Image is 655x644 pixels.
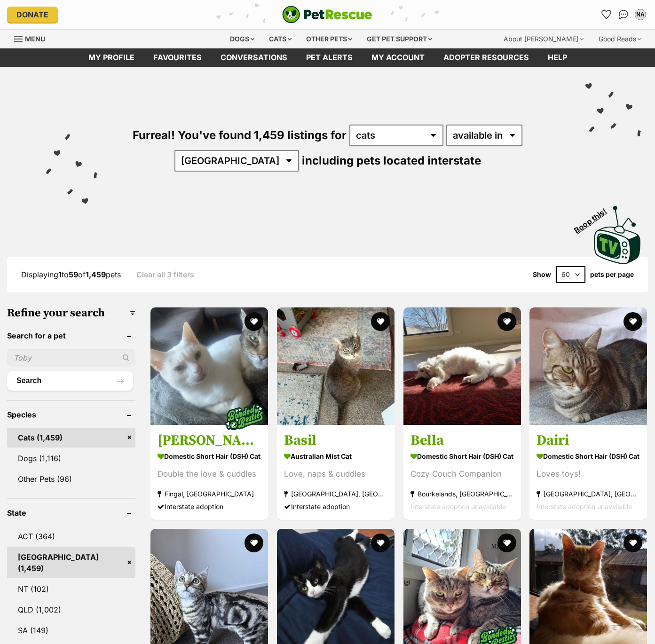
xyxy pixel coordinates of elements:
strong: Australian Mist Cat [284,449,387,463]
div: NA [636,10,645,19]
div: Get pet support [360,30,439,48]
a: Pet alerts [297,48,362,67]
h3: [PERSON_NAME] & [PERSON_NAME] [158,432,261,449]
strong: Domestic Short Hair (DSH) Cat [537,449,640,463]
a: Boop this! [594,197,641,266]
img: Finn & Rudy - Domestic Short Hair (DSH) Cat [150,307,268,425]
strong: Fingal, [GEOGRAPHIC_DATA] [158,487,261,500]
a: Donate [7,7,58,23]
img: logo-cat-932fe2b9b8326f06289b0f2fb663e598f794de774fb13d1741a6617ecf9a85b4.svg [282,6,372,24]
button: favourite [623,534,642,552]
span: Interstate adoption unavailable [410,503,506,510]
span: Furreal! You've found 1,459 listings for [133,128,347,142]
strong: 1 [58,270,62,279]
span: Show [533,271,551,278]
a: Cats (1,459) [7,428,135,448]
a: Favourites [599,7,614,22]
a: Basil Australian Mist Cat Love, naps & cuddles [GEOGRAPHIC_DATA], [GEOGRAPHIC_DATA] Interstate ad... [277,424,395,520]
img: PetRescue TV logo [594,206,641,264]
div: Other pets [300,30,359,48]
header: Search for a pet [7,331,135,340]
button: favourite [245,534,263,552]
button: favourite [245,312,263,331]
ul: Account quick links [599,7,648,22]
strong: Domestic Short Hair (DSH) Cat [158,449,261,463]
img: bonded besties [221,393,268,440]
strong: 1,459 [86,270,106,279]
span: Displaying to of pets [21,270,121,279]
a: My account [362,48,434,67]
a: PetRescue [282,6,372,24]
strong: [GEOGRAPHIC_DATA], [GEOGRAPHIC_DATA] [284,487,387,500]
button: favourite [371,534,390,552]
a: My profile [79,48,144,67]
div: Double the love & cuddles [158,468,261,480]
a: QLD (1,002) [7,600,135,620]
a: Other Pets (96) [7,469,135,489]
a: Adopter resources [434,48,538,67]
span: Boop this! [573,201,616,235]
h3: Refine your search [7,306,135,320]
strong: [GEOGRAPHIC_DATA], [GEOGRAPHIC_DATA] [537,487,640,500]
h3: Dairi [537,432,640,449]
div: Cats [262,30,298,48]
a: Menu [14,30,52,47]
div: Cozy Couch Companion [410,468,514,480]
h3: Bella [410,432,514,449]
button: My account [633,7,648,22]
button: favourite [497,312,516,331]
button: favourite [371,312,390,331]
div: Interstate adoption [284,500,387,513]
a: [PERSON_NAME] & [PERSON_NAME] Domestic Short Hair (DSH) Cat Double the love & cuddles Fingal, [GE... [150,424,268,520]
div: Love, naps & cuddles [284,468,387,480]
img: Dairi - Domestic Short Hair (DSH) Cat [529,307,647,425]
span: Menu [25,35,45,43]
a: conversations [211,48,297,67]
img: Bella - Domestic Short Hair (DSH) Cat [403,307,521,425]
header: State [7,509,135,517]
strong: Bourkelands, [GEOGRAPHIC_DATA] [410,487,514,500]
strong: Domestic Short Hair (DSH) Cat [410,449,514,463]
a: Conversations [616,7,631,22]
label: pets per page [590,271,634,278]
a: Help [538,48,576,67]
span: Interstate adoption unavailable [537,503,632,510]
a: Dairi Domestic Short Hair (DSH) Cat Loves toys! [GEOGRAPHIC_DATA], [GEOGRAPHIC_DATA] Interstate a... [529,424,647,520]
div: Loves toys! [537,468,640,480]
a: Clear all 3 filters [136,270,194,279]
div: Interstate adoption [158,500,261,513]
div: Good Reads [592,30,648,48]
button: Search [7,371,133,390]
a: NT (102) [7,579,135,599]
iframe: Help Scout Beacon - Open [587,597,636,625]
span: including pets located interstate [302,154,481,167]
a: Bella Domestic Short Hair (DSH) Cat Cozy Couch Companion Bourkelands, [GEOGRAPHIC_DATA] Interstat... [403,424,521,520]
div: About [PERSON_NAME] [497,30,590,48]
a: Favourites [144,48,211,67]
img: Basil - Australian Mist Cat [277,307,395,425]
a: SA (149) [7,620,135,640]
h3: Basil [284,432,387,449]
img: chat-41dd97257d64d25036548639549fe6c8038ab92f7586957e7f3b1b290dea8141.svg [619,10,629,19]
button: favourite [497,534,516,552]
a: ACT (364) [7,526,135,546]
strong: 59 [69,270,78,279]
a: [GEOGRAPHIC_DATA] (1,459) [7,547,135,578]
button: favourite [623,312,642,331]
a: Dogs (1,116) [7,448,135,468]
input: Toby [7,349,135,367]
header: Species [7,410,135,419]
div: Dogs [223,30,261,48]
